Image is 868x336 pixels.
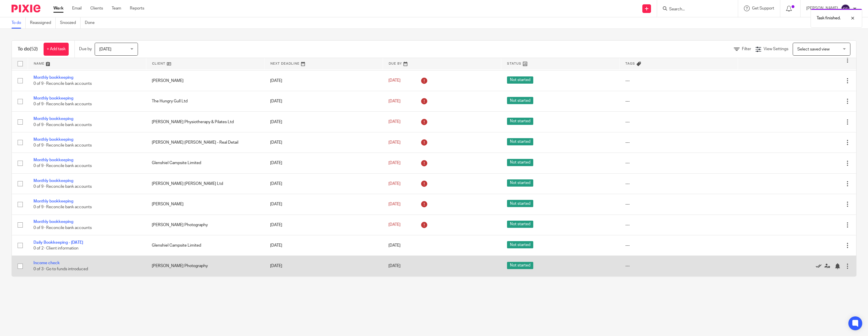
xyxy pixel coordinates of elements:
a: Monthly bookkeeping [33,76,73,80]
div: --- [625,78,732,84]
span: 0 of 9 · Reconcile bank accounts [33,185,92,189]
span: Tags [625,62,635,65]
span: Not started [507,179,533,187]
td: [DATE] [264,256,383,276]
a: Monthly bookkeeping [33,220,73,224]
td: [PERSON_NAME] [146,194,264,215]
div: --- [625,201,732,207]
td: [DATE] [264,235,383,256]
span: Not started [507,76,533,84]
a: Team [112,5,121,11]
td: [DATE] [264,194,383,215]
span: Select saved view [797,47,830,51]
span: (52) [30,47,38,51]
a: Income check [33,261,60,265]
a: Monthly bookkeeping [33,158,73,162]
td: [PERSON_NAME] [PERSON_NAME] Ltd [146,173,264,194]
span: 0 of 9 · Reconcile bank accounts [33,205,92,209]
div: --- [625,140,732,145]
img: Pixie [12,5,40,12]
p: Due by [79,46,92,52]
span: [DATE] [388,120,401,124]
span: Not started [507,241,533,248]
span: 0 of 9 · Reconcile bank accounts [33,164,92,168]
a: + Add task [44,43,69,56]
td: [DATE] [264,70,383,91]
div: --- [625,119,732,125]
div: --- [625,263,732,269]
a: Monthly bookkeeping [33,138,73,142]
a: Monthly bookkeeping [33,179,73,183]
span: [DATE] [99,47,111,51]
td: Glenshiel Campsite Limited [146,153,264,173]
td: [PERSON_NAME] Photography [146,256,264,276]
span: 0 of 2 · Client information [33,246,78,250]
h1: To do [18,46,38,52]
a: Done [85,17,99,29]
a: Daily Bookkeeping - [DATE] [33,241,83,245]
span: View Settings [764,47,788,51]
span: Not started [507,159,533,166]
td: [PERSON_NAME] [PERSON_NAME] - Real Detail [146,132,264,153]
span: 0 of 3 · Go to funds introduced [33,267,88,271]
a: Monthly bookkeeping [33,199,73,203]
a: Email [72,5,82,11]
td: [DATE] [264,215,383,235]
span: 0 of 9 · Reconcile bank accounts [33,143,92,147]
span: 0 of 9 · Reconcile bank accounts [33,82,92,86]
a: Work [53,5,63,11]
span: Not started [507,97,533,104]
span: Not started [507,118,533,125]
a: Clients [90,5,103,11]
td: [DATE] [264,91,383,112]
span: [DATE] [388,161,401,165]
td: [PERSON_NAME] Physiotherapy & Pilates Ltd [146,112,264,132]
div: --- [625,98,732,104]
div: --- [625,222,732,228]
td: The Hungry Gull Ltd [146,91,264,112]
span: [DATE] [388,202,401,206]
span: [DATE] [388,79,401,83]
span: Not started [507,200,533,207]
td: [PERSON_NAME] [146,70,264,91]
div: --- [625,160,732,166]
a: Monthly bookkeeping [33,117,73,121]
div: --- [625,181,732,187]
span: [DATE] [388,243,401,247]
a: Mark as done [816,263,824,269]
p: Task finished. [817,15,841,21]
span: [DATE] [388,182,401,186]
span: 0 of 9 · Reconcile bank accounts [33,123,92,127]
td: Glenshiel Campsite Limited [146,235,264,256]
td: [DATE] [264,132,383,153]
span: 0 of 9 · Reconcile bank accounts [33,102,92,106]
a: To do [12,17,26,29]
span: [DATE] [388,223,401,227]
span: [DATE] [388,99,401,103]
span: Not started [507,138,533,145]
td: [DATE] [264,112,383,132]
a: Reports [130,5,144,11]
td: [DATE] [264,153,383,173]
span: 0 of 9 · Reconcile bank accounts [33,226,92,230]
span: Filter [742,47,751,51]
span: [DATE] [388,140,401,144]
div: --- [625,243,732,248]
td: [DATE] [264,173,383,194]
td: [PERSON_NAME] Photography [146,215,264,235]
a: Snoozed [60,17,81,29]
a: Monthly bookkeeping [33,96,73,100]
span: [DATE] [388,264,401,268]
a: Reassigned [30,17,56,29]
span: Not started [507,221,533,228]
img: svg%3E [841,4,850,13]
span: Not started [507,262,533,269]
